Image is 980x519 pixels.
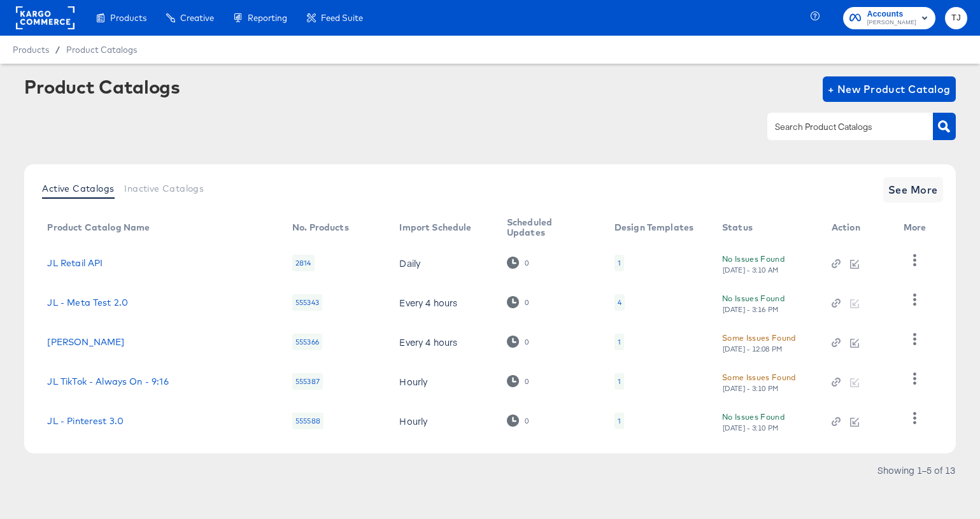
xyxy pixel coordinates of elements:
a: JL Retail API [47,258,103,268]
td: Hourly [389,362,496,401]
div: 0 [507,257,529,269]
button: + New Product Catalog [823,76,956,102]
div: 1 [614,413,624,429]
div: Import Schedule [399,222,471,232]
div: 555343 [292,294,322,311]
span: Creative [180,13,214,23]
td: Every 4 hours [389,283,496,322]
div: Product Catalogs [24,76,180,97]
button: Some Issues Found[DATE] - 3:10 PM [722,371,796,393]
td: Daily [389,243,496,283]
div: 555366 [292,334,322,350]
span: + New Product Catalog [828,80,951,98]
button: See More [883,177,943,203]
div: Design Templates [614,222,693,232]
a: JL TikTok - Always On - 9:16 [47,376,168,387]
div: 0 [507,296,529,308]
div: 0 [507,415,529,427]
div: Some Issues Found [722,331,796,345]
div: Product Catalog Name [47,222,150,232]
div: 0 [507,375,529,387]
div: 1 [618,258,621,268]
div: 4 [618,297,621,308]
th: More [893,213,942,243]
div: 1 [618,337,621,347]
a: JL - Pinterest 3.0 [47,416,124,426]
a: [PERSON_NAME] [47,337,124,347]
span: See More [888,181,938,199]
div: Scheduled Updates [507,217,589,238]
div: 0 [524,338,529,346]
div: 1 [614,255,624,271]
button: TJ [945,7,967,29]
span: Active Catalogs [42,183,114,194]
div: 1 [614,373,624,390]
td: Every 4 hours [389,322,496,362]
span: / [49,45,66,55]
div: 0 [524,416,529,425]
th: Action [821,213,893,243]
div: 0 [507,336,529,348]
td: Hourly [389,401,496,441]
span: TJ [950,11,962,25]
div: Some Issues Found [722,371,796,384]
a: Product Catalogs [66,45,137,55]
div: 0 [524,259,529,267]
span: Reporting [248,13,287,23]
div: 1 [618,416,621,426]
div: 4 [614,294,625,311]
div: 1 [614,334,624,350]
span: Feed Suite [321,13,363,23]
div: 555588 [292,413,323,429]
div: [DATE] - 3:10 PM [722,384,779,393]
button: Some Issues Found[DATE] - 12:08 PM [722,331,796,353]
span: Products [110,13,146,23]
span: Inactive Catalogs [124,183,204,194]
button: Accounts[PERSON_NAME] [843,7,935,29]
div: [DATE] - 12:08 PM [722,345,783,353]
a: JL - Meta Test 2.0 [47,297,128,308]
span: Accounts [867,8,916,21]
div: 0 [524,298,529,307]
div: 2814 [292,255,315,271]
div: 0 [524,377,529,386]
div: Showing 1–5 of 13 [877,466,956,474]
span: Products [13,45,49,55]
div: 1 [618,376,621,387]
span: [PERSON_NAME] [867,18,916,28]
div: No. Products [292,222,349,232]
th: Status [712,213,821,243]
input: Search Product Catalogs [772,120,908,134]
div: 555387 [292,373,323,390]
